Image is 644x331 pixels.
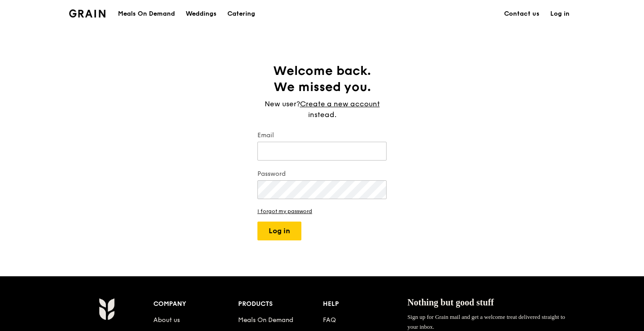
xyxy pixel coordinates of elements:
[545,0,575,27] a: Log in
[257,131,387,140] label: Email
[69,9,105,17] img: Grain
[186,0,217,27] div: Weddings
[153,316,180,324] a: About us
[257,170,387,179] label: Password
[222,0,261,27] a: Catering
[257,63,387,95] h1: Welcome back. We missed you.
[153,298,238,310] div: Company
[180,0,222,27] a: Weddings
[227,0,255,27] div: Catering
[265,100,300,108] span: New user?
[300,99,380,109] a: Create a new account
[118,0,175,27] div: Meals On Demand
[257,208,387,214] a: I forgot my password
[407,297,494,307] span: Nothing but good stuff
[323,298,408,310] div: Help
[499,0,545,27] a: Contact us
[238,316,293,324] a: Meals On Demand
[323,316,336,324] a: FAQ
[238,298,323,310] div: Products
[407,314,565,330] span: Sign up for Grain mail and get a welcome treat delivered straight to your inbox.
[99,298,114,320] img: Grain
[257,222,301,240] button: Log in
[308,110,336,119] span: instead.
